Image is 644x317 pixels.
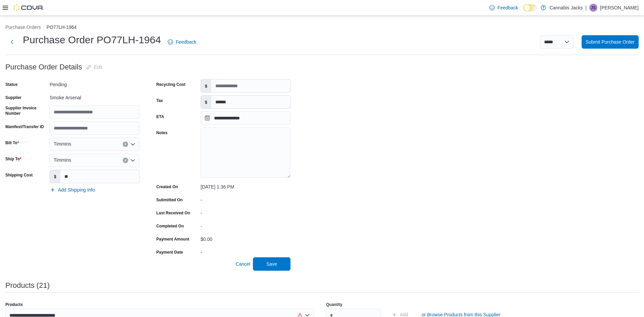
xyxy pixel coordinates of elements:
a: Feedback [165,35,199,49]
span: Submit Purchase Order [586,39,635,45]
label: Products [5,302,23,307]
span: Add Shipping Info [58,187,95,193]
span: Feedback [176,39,196,45]
label: Notes [156,130,167,136]
h3: Products (21) [5,281,50,289]
label: Submitted On [156,197,183,203]
label: Last Received On [156,210,190,216]
label: Shipping Cost [5,172,33,178]
span: Cancel [235,261,250,267]
label: Created On [156,184,178,190]
span: Edit [94,64,102,70]
label: $ [201,96,211,108]
p: [PERSON_NAME] [600,4,639,12]
label: $ [50,170,60,183]
input: Press the down key to open a popover containing a calendar. [201,111,290,125]
input: Dark Mode [523,4,537,11]
h1: Purchase Order PO77LH-1964 [23,33,161,47]
div: - [201,195,290,203]
button: Purchase Orders [5,24,41,30]
label: ETA [156,114,164,119]
a: Feedback [487,1,521,14]
p: Cannabis Jacks [549,4,583,12]
nav: An example of EuiBreadcrumbs [5,24,639,32]
label: Status [5,82,18,87]
label: Recycling Cost [156,82,185,87]
button: Cancel [233,257,253,271]
label: Tax [156,98,163,103]
label: Payment Date [156,250,183,255]
label: Manifest/Transfer ID [5,124,44,129]
button: Edit [84,60,105,74]
h3: Purchase Order Details [5,63,82,71]
button: Clear input [123,158,128,163]
button: Submit Purchase Order [582,35,639,49]
button: Save [253,257,290,271]
label: Bill To [5,140,19,146]
div: - [201,221,290,229]
label: Supplier Invoice Number [5,105,47,116]
label: Supplier [5,95,21,100]
div: Smoke Arsenal [50,92,140,100]
button: Clear input [123,142,128,147]
div: [DATE] 1:36 PM [201,181,290,190]
div: Jeremy Secord [589,4,597,12]
button: Open list of options [130,142,136,147]
p: | [585,4,587,12]
button: Add Shipping Info [47,183,98,197]
span: Timmins [54,156,71,164]
label: $ [201,80,211,92]
div: - [201,208,290,216]
div: Pending [50,79,140,87]
div: $0.00 [201,234,290,242]
button: Next [5,35,19,49]
label: Quantity [326,302,342,307]
span: JS [591,4,596,12]
span: Save [266,261,277,267]
span: Feedback [497,4,518,11]
img: Cova [13,4,44,11]
button: PO77LH-1964 [47,24,77,30]
button: Open list of options [130,158,136,163]
label: Completed On [156,223,184,229]
label: Payment Amount [156,236,189,242]
label: Ship To [5,156,21,162]
span: Timmins [54,140,71,148]
div: - [201,247,290,255]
